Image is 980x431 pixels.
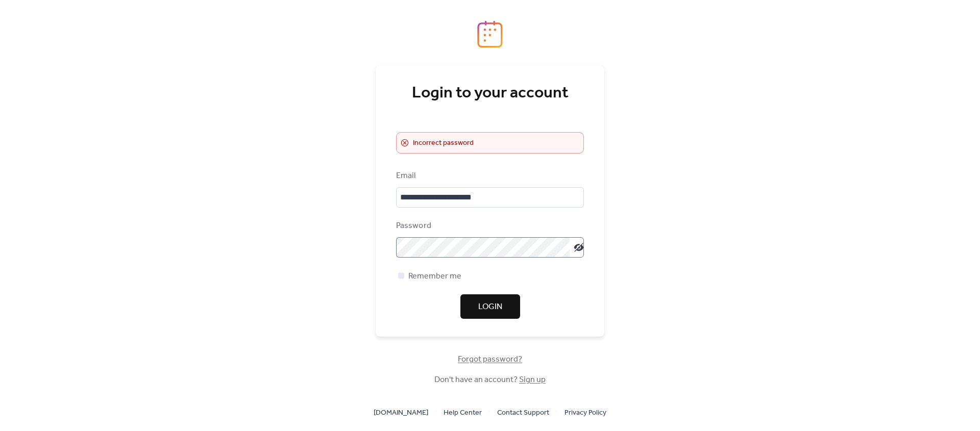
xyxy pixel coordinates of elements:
[444,407,482,419] span: Help Center
[478,301,502,313] span: Login
[477,20,503,48] img: logo
[565,407,606,419] span: Privacy Policy
[458,357,522,362] a: Forgot password?
[374,406,428,419] a: [DOMAIN_NAME]
[374,407,428,419] span: [DOMAIN_NAME]
[519,372,546,388] a: Sign up
[396,170,582,182] div: Email
[413,137,474,149] span: Incorrect password
[458,353,522,366] span: Forgot password?
[396,220,582,232] div: Password
[434,374,546,386] span: Don't have an account?
[565,406,606,419] a: Privacy Policy
[460,294,520,319] button: Login
[497,406,549,419] a: Contact Support
[408,270,461,283] span: Remember me
[444,406,482,419] a: Help Center
[396,83,584,104] div: Login to your account
[497,407,549,419] span: Contact Support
